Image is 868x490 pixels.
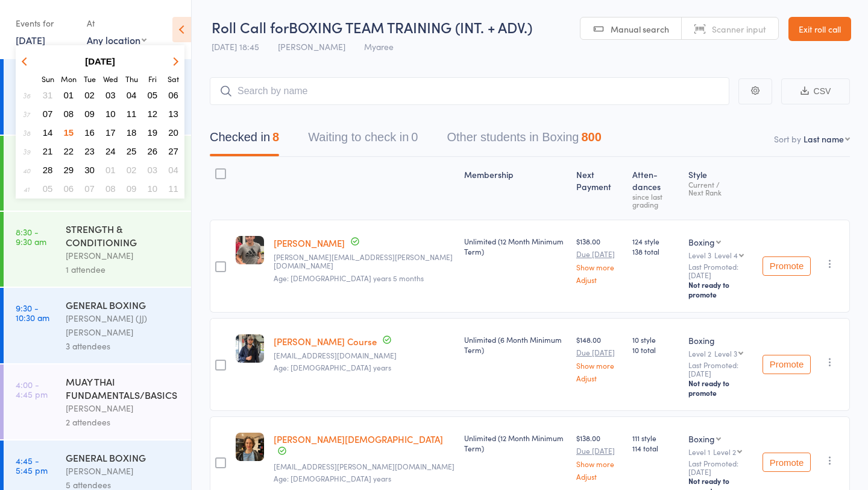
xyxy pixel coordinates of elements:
[688,180,753,196] div: Current / Next Rank
[80,162,99,178] button: 30
[105,127,116,138] span: 17
[212,17,289,37] span: Roll Call for
[713,448,736,456] div: Level 2
[272,130,279,144] div: 8
[688,448,753,456] div: Level 1
[66,375,181,401] div: MUAY THAI FUNDAMENTALS/BASICS
[23,109,30,119] em: 37
[127,90,137,100] span: 04
[103,74,118,84] small: Wednesday
[168,146,178,156] span: 27
[632,246,679,256] span: 138 total
[16,380,48,399] time: 4:00 - 4:45 pm
[43,109,53,119] span: 07
[4,364,191,439] a: 4:00 -4:45 pmMUAY THAI FUNDAMENTALS/BASICS[PERSON_NAME]2 attendees
[143,143,162,159] button: 26
[274,433,443,445] a: [PERSON_NAME][DEMOGRAPHIC_DATA]
[164,162,183,178] button: 04
[16,13,75,33] div: Events for
[16,456,48,475] time: 4:45 - 5:45 pm
[576,250,623,258] small: Due [DATE]
[122,143,141,159] button: 25
[627,162,684,214] div: Atten­dances
[85,56,115,66] strong: [DATE]
[278,40,345,52] span: [PERSON_NAME]
[60,180,78,197] button: 06
[576,447,623,455] small: Due [DATE]
[105,183,116,194] span: 08
[84,165,95,175] span: 30
[464,334,567,355] div: Unlimited (6 Month Minimum Term)
[84,127,95,138] span: 16
[168,165,178,175] span: 04
[66,262,181,276] div: 1 attendee
[688,251,753,259] div: Level 3
[688,349,753,357] div: Level 2
[43,183,53,194] span: 05
[16,227,46,246] time: 8:30 - 9:30 am
[101,106,120,122] button: 10
[168,109,178,119] span: 13
[84,183,95,194] span: 07
[164,180,183,197] button: 11
[23,91,30,100] em: 36
[43,165,53,175] span: 28
[688,280,753,299] div: Not ready to promote
[168,90,178,100] span: 06
[39,162,57,178] button: 28
[127,183,137,194] span: 09
[24,184,30,194] em: 41
[66,451,181,464] div: GENERAL BOXING
[101,180,120,197] button: 08
[143,162,162,178] button: 03
[632,443,679,453] span: 114 total
[39,124,57,141] button: 14
[148,165,158,175] span: 03
[148,127,158,138] span: 19
[688,459,753,477] small: Last Promoted: [DATE]
[274,473,391,483] span: Age: [DEMOGRAPHIC_DATA] years
[105,109,116,119] span: 10
[576,460,623,468] a: Show more
[576,472,623,480] a: Adjust
[712,23,766,35] span: Scanner input
[61,74,77,84] small: Monday
[763,256,811,276] button: Promote
[688,334,753,346] div: Boxing
[84,90,95,100] span: 02
[164,87,183,103] button: 06
[84,74,96,84] small: Tuesday
[66,401,181,415] div: [PERSON_NAME]
[87,33,146,46] div: Any location
[84,109,95,119] span: 09
[148,90,158,100] span: 05
[459,162,571,214] div: Membership
[688,262,753,280] small: Last Promoted: [DATE]
[16,33,45,46] a: [DATE]
[66,464,181,478] div: [PERSON_NAME]
[164,143,183,159] button: 27
[66,415,181,429] div: 2 attendees
[763,355,811,374] button: Promote
[274,237,345,249] a: [PERSON_NAME]
[148,183,158,194] span: 10
[576,334,623,382] div: $148.00
[60,87,78,103] button: 01
[804,133,844,145] div: Last name
[289,17,532,37] span: BOXING TEAM TRAINING (INT. + ADV.)
[4,288,191,363] a: 9:30 -10:30 amGENERAL BOXING[PERSON_NAME] (JJ) [PERSON_NAME]3 attendees
[632,334,679,345] span: 10 style
[122,162,141,178] button: 02
[66,222,181,249] div: STRENGTH & CONDITIONING
[236,334,264,363] img: image1755577691.png
[576,276,623,284] a: Adjust
[210,124,279,156] button: Checked in8
[105,90,116,100] span: 03
[64,127,74,138] span: 15
[274,362,391,372] span: Age: [DEMOGRAPHIC_DATA] years
[611,23,669,35] span: Manual search
[127,165,137,175] span: 02
[64,165,74,175] span: 29
[4,212,191,287] a: 8:30 -9:30 amSTRENGTH & CONDITIONING[PERSON_NAME]1 attendee
[210,77,729,105] input: Search by name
